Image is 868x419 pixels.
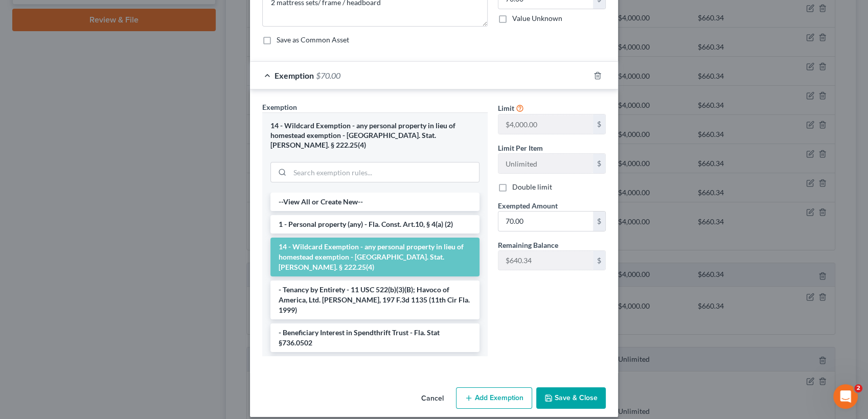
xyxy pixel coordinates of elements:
[270,121,479,150] div: 14 - Wildcard Exemption - any personal property in lieu of homestead exemption - [GEOGRAPHIC_DATA...
[512,13,562,24] label: Value Unknown
[498,212,593,231] input: 0.00
[270,323,479,352] li: - Beneficiary Interest in Spendthrift Trust - Fla. Stat §736.0502
[270,238,479,276] li: 14 - Wildcard Exemption - any personal property in lieu of homestead exemption - [GEOGRAPHIC_DATA...
[498,201,558,210] span: Exempted Amount
[413,388,452,409] button: Cancel
[456,387,532,409] button: Add Exemption
[498,251,593,270] input: --
[316,71,340,80] span: $70.00
[593,114,605,134] div: $
[275,71,314,80] span: Exemption
[270,215,479,234] li: 1 - Personal property (any) - Fla. Const. Art.10, § 4(a) (2)
[593,212,605,231] div: $
[593,251,605,270] div: $
[270,281,479,319] li: - Tenancy by Entirety - 11 USC 522(b)(3)(B); Havoco of America, Ltd. [PERSON_NAME], 197 F.3d 1135...
[536,387,606,409] button: Save & Close
[262,103,297,111] span: Exemption
[854,384,862,392] span: 2
[277,35,349,45] label: Save as Common Asset
[498,143,543,153] label: Limit Per Item
[593,154,605,173] div: $
[498,104,514,112] span: Limit
[498,114,593,134] input: --
[498,154,593,173] input: --
[512,182,552,192] label: Double limit
[290,162,479,182] input: Search exemption rules...
[270,193,479,211] li: --View All or Create New--
[833,384,858,409] iframe: Intercom live chat
[498,240,558,250] label: Remaining Balance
